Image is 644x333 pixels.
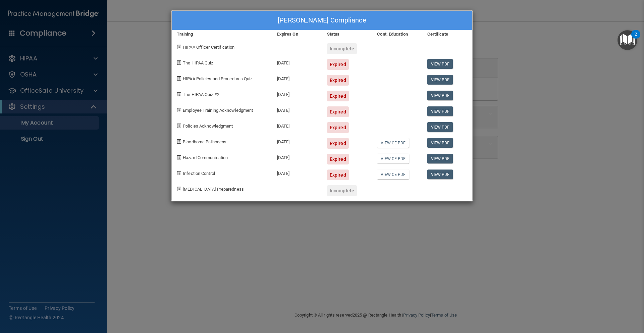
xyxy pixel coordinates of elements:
a: View PDF [427,170,453,179]
div: [PERSON_NAME] Compliance [172,11,472,30]
span: Employee Training Acknowledgment [183,108,253,113]
div: Incomplete [327,43,357,54]
a: View PDF [427,91,453,100]
div: Certificate [422,30,472,38]
div: Cont. Education [372,30,422,38]
a: View PDF [427,106,453,116]
div: Expired [327,106,349,117]
div: [DATE] [272,149,322,164]
span: Bloodborne Pathogens [183,139,226,144]
a: View CE PDF [377,154,409,163]
div: [DATE] [272,101,322,117]
div: Expired [327,59,349,70]
div: Expired [327,75,349,86]
div: [DATE] [272,86,322,101]
a: View PDF [427,138,453,148]
div: Status [322,30,372,38]
div: Expired [327,170,349,180]
a: View PDF [427,59,453,69]
div: Training [172,30,272,38]
span: Infection Control [183,171,215,176]
div: Incomplete [327,185,357,196]
span: HIPAA Policies and Procedures Quiz [183,76,252,81]
span: Hazard Communication [183,155,228,160]
div: Expired [327,154,349,164]
a: View CE PDF [377,170,409,179]
a: View PDF [427,122,453,132]
div: Expired [327,138,349,149]
div: [DATE] [272,70,322,86]
div: [DATE] [272,54,322,70]
div: Expires On [272,30,322,38]
a: View CE PDF [377,138,409,148]
div: [DATE] [272,117,322,133]
div: [DATE] [272,164,322,180]
span: The HIPAA Quiz [183,60,213,65]
button: Open Resource Center, 2 new notifications [618,30,637,50]
span: [MEDICAL_DATA] Preparedness [183,187,244,192]
a: View PDF [427,75,453,85]
span: HIPAA Officer Certification [183,45,234,50]
span: The HIPAA Quiz #2 [183,92,219,97]
a: View PDF [427,154,453,163]
span: Policies Acknowledgment [183,124,233,129]
div: [DATE] [272,133,322,149]
div: Expired [327,91,349,101]
div: Expired [327,122,349,133]
div: 2 [635,34,637,43]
